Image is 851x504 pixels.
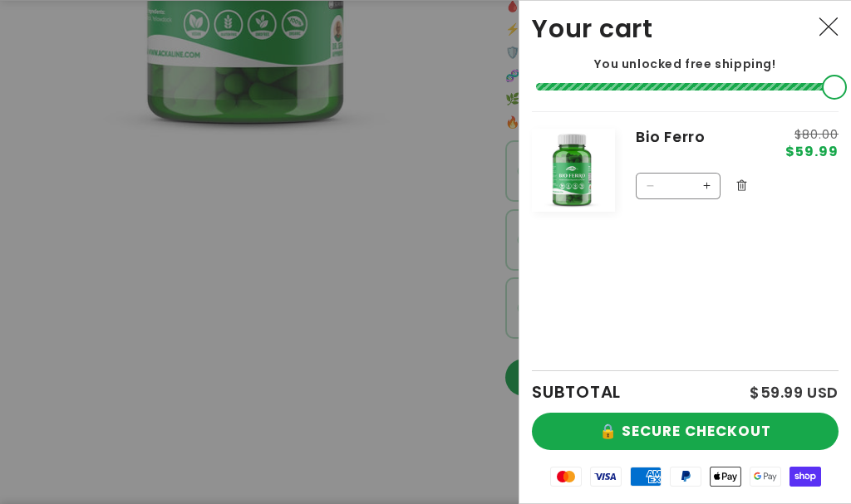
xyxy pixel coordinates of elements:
a: Bio Ferro [636,129,764,147]
p: You unlocked free shipping! [532,56,839,71]
span: $59.99 [785,145,839,159]
s: $80.00 [785,129,839,140]
input: Quantity for Bio Ferro [663,173,693,199]
button: Close [810,9,847,46]
button: Remove Bio Ferro [729,173,754,198]
h2: SUBTOTAL [532,384,621,400]
button: 🔒 SECURE CHECKOUT [532,413,839,450]
h2: Your cart [532,13,653,44]
p: $59.99 USD [750,385,839,400]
